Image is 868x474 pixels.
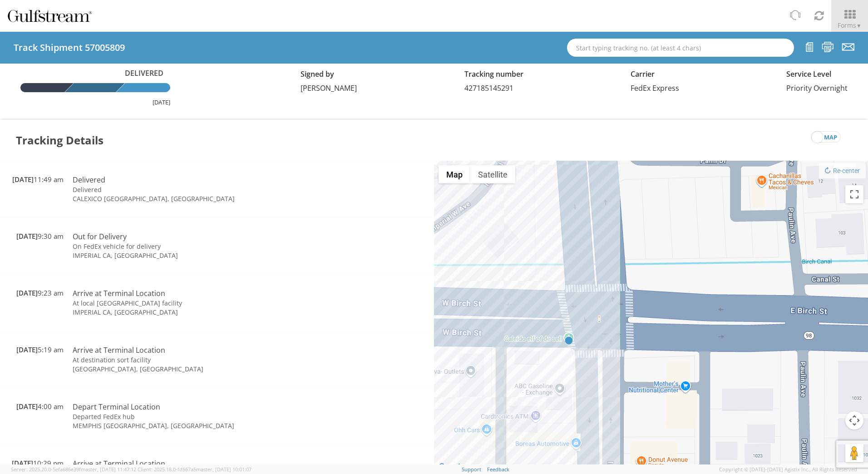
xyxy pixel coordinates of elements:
td: At destination sort facility [68,355,325,365]
div: [DATE] [20,98,170,107]
button: Map camera controls [845,411,863,430]
span: ▼ [856,22,862,30]
span: Forms [838,21,862,30]
h5: Carrier [631,70,679,79]
span: 4:00 am [16,402,64,411]
img: Google [436,461,466,473]
span: Depart Terminal Location [73,402,160,412]
h5: Signed by [301,70,357,79]
img: gulfstream-logo-030f482cb65ec2084a9d.png [7,8,93,24]
td: [GEOGRAPHIC_DATA], [GEOGRAPHIC_DATA] [68,365,325,374]
span: Copyright © [DATE]-[DATE] Agistix Inc., All Rights Reserved [719,466,857,473]
button: Re-center [819,163,866,178]
span: 427185145291 [464,83,513,93]
span: Arrive at Terminal Location [73,345,165,355]
button: Toggle fullscreen view [845,185,863,203]
span: master, [DATE] 11:47:12 [81,466,136,473]
span: Server: 2025.20.0-5efa686e39f [11,466,136,473]
span: [DATE] [12,175,34,184]
h3: Tracking Details [16,120,104,161]
h4: Track Shipment 57005809 [14,43,125,53]
span: [DATE] [16,288,38,297]
span: [DATE] [12,459,33,468]
button: Show street map [439,165,470,183]
span: master, [DATE] 10:01:07 [196,466,252,473]
span: Arrive at Terminal Location [73,459,165,469]
span: Priority Overnight [786,83,848,93]
td: Departed FedEx hub [68,412,325,421]
a: Open this area in Google Maps (opens a new window) [436,461,466,473]
span: 10:29 pm [12,459,64,468]
span: [DATE] [16,232,38,241]
span: Delivered [120,68,170,79]
span: [DATE] [16,402,38,411]
span: Delivered [73,175,105,185]
span: Arrive at Terminal Location [73,288,165,298]
span: 9:30 am [16,232,64,241]
span: 11:49 am [12,175,64,184]
h5: Tracking number [464,70,523,79]
a: Feedback [487,466,509,473]
span: 9:23 am [16,288,64,297]
td: MEMPHIS [GEOGRAPHIC_DATA], [GEOGRAPHIC_DATA] [68,421,325,430]
td: IMPERIAL CA, [GEOGRAPHIC_DATA] [68,251,325,260]
span: [DATE] [16,345,38,354]
span: Client: 2025.18.0-fd567a5 [138,466,252,473]
h5: Service Level [786,70,848,79]
td: At local [GEOGRAPHIC_DATA] facility [68,299,325,308]
input: Start typing tracking no. (at least 4 chars) [567,39,794,57]
span: [PERSON_NAME] [301,83,357,93]
span: FedEx Express [631,83,679,93]
span: Out for Delivery [73,232,127,242]
a: Support [462,466,481,473]
button: Show satellite imagery [470,165,515,183]
td: CALEXICO [GEOGRAPHIC_DATA], [GEOGRAPHIC_DATA] [68,194,325,203]
span: map [824,132,837,143]
span: 5:19 am [16,345,64,354]
td: On FedEx vehicle for delivery [68,242,325,251]
td: Delivered [68,185,325,194]
td: IMPERIAL CA, [GEOGRAPHIC_DATA] [68,308,325,317]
